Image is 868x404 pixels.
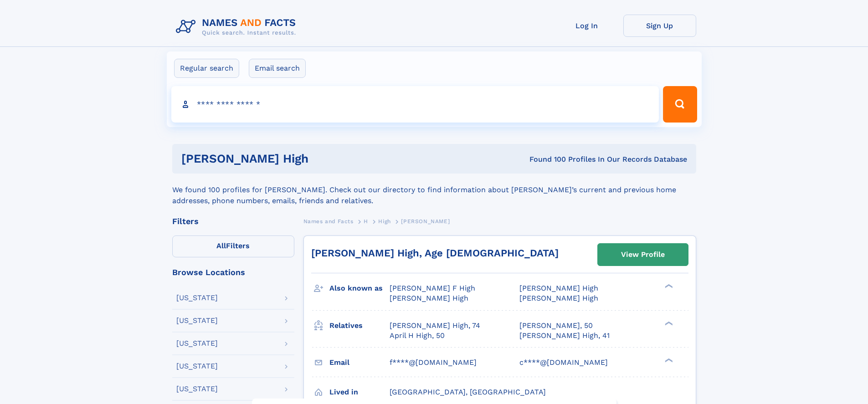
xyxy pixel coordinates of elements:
[390,388,546,396] span: [GEOGRAPHIC_DATA], [GEOGRAPHIC_DATA]
[390,294,468,302] span: [PERSON_NAME] High
[519,284,598,292] span: [PERSON_NAME] High
[329,355,390,370] h3: Email
[172,217,294,225] div: Filters
[176,317,218,324] div: [US_STATE]
[378,218,390,225] span: High
[621,244,665,265] div: View Profile
[329,318,390,333] h3: Relatives
[419,154,687,164] div: Found 100 Profiles In Our Records Database
[519,321,593,331] a: [PERSON_NAME], 50
[663,357,673,363] div: ❯
[172,174,696,206] div: We found 100 profiles for [PERSON_NAME]. Check out our directory to find information about [PERSO...
[598,244,688,266] a: View Profile
[364,218,368,225] span: H
[329,384,390,400] h3: Lived in
[364,215,368,227] a: H
[176,363,218,370] div: [US_STATE]
[519,331,610,341] a: [PERSON_NAME] High, 41
[401,218,450,225] span: [PERSON_NAME]
[390,331,445,341] a: April H High, 50
[176,385,218,393] div: [US_STATE]
[216,241,226,250] span: All
[378,215,390,227] a: High
[172,235,294,257] label: Filters
[663,320,673,326] div: ❯
[176,294,218,302] div: [US_STATE]
[174,59,239,78] label: Regular search
[663,283,673,289] div: ❯
[172,15,303,39] img: Logo Names and Facts
[329,281,390,296] h3: Also known as
[390,284,475,292] span: [PERSON_NAME] F High
[303,215,354,227] a: Names and Facts
[519,294,598,302] span: [PERSON_NAME] High
[176,340,218,347] div: [US_STATE]
[181,153,419,164] h1: [PERSON_NAME] high
[249,59,306,78] label: Email search
[390,321,480,331] a: [PERSON_NAME] High, 74
[311,247,559,259] a: [PERSON_NAME] High, Age [DEMOGRAPHIC_DATA]
[171,86,659,123] input: search input
[172,268,294,276] div: Browse Locations
[623,15,696,37] a: Sign Up
[550,15,623,37] a: Log In
[663,86,697,123] button: Search Button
